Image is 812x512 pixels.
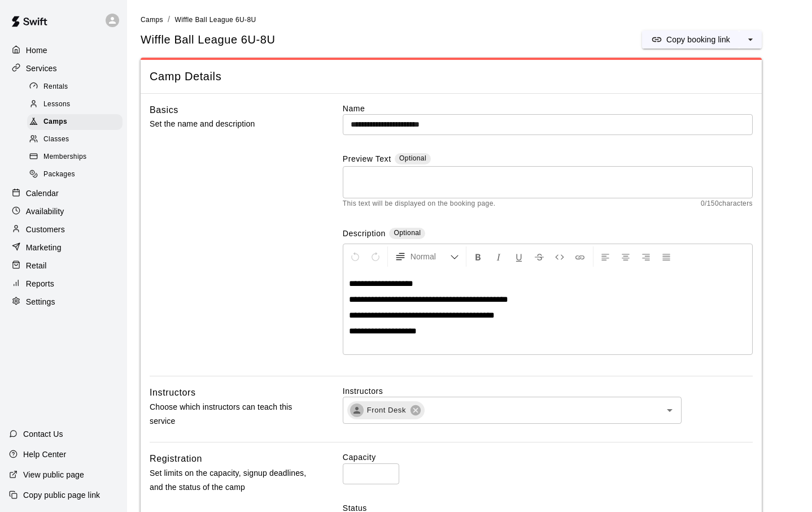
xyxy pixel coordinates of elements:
span: Camps [43,116,67,128]
p: Availability [26,206,64,217]
span: Wiffle Ball League 6U-8U [174,16,256,24]
a: Marketing [9,239,118,256]
label: Preview Text [343,153,391,166]
div: Front Desk [350,403,364,417]
a: Lessons [27,96,127,113]
a: Camps [27,114,127,131]
a: Rentals [27,78,127,96]
span: Camps [141,16,163,24]
a: Calendar [9,185,118,202]
a: Retail [9,257,118,274]
button: Insert Link [570,246,590,267]
p: Contact Us [23,428,63,440]
button: Undo [346,246,365,267]
span: Optional [394,229,421,237]
a: Camps [141,15,163,24]
a: Packages [27,166,127,184]
span: Memberships [43,151,86,163]
span: 0 / 150 characters [701,198,753,210]
a: Reports [9,275,118,292]
span: Front Desk [360,405,413,416]
button: Center Align [616,246,635,267]
p: Retail [26,260,47,271]
label: Description [343,228,386,241]
button: select merge strategy [739,31,762,49]
h6: Instructors [150,385,196,400]
span: Normal [411,251,450,262]
div: Memberships [27,149,123,165]
span: Camp Details [150,69,753,84]
p: Calendar [26,188,59,199]
button: Justify Align [657,246,676,267]
li: / [168,14,170,25]
button: Redo [366,246,385,267]
button: Insert Code [550,246,569,267]
button: Format Bold [469,246,488,267]
span: This text will be displayed on the booking page. [343,198,496,210]
a: Availability [9,203,118,220]
a: Settings [9,293,118,310]
p: Reports [26,278,54,289]
p: Services [26,63,57,74]
p: Home [26,45,47,56]
h5: Wiffle Ball League 6U-8U [141,32,276,47]
button: Format Italics [489,246,508,267]
button: Open [662,402,678,418]
nav: breadcrumb [141,14,798,26]
div: split button [642,31,762,49]
div: Rentals [27,79,123,95]
p: Help Center [23,449,66,460]
div: Packages [27,167,123,183]
p: Set the name and description [150,117,307,131]
label: Capacity [343,452,753,463]
span: Optional [399,154,426,162]
a: Home [9,42,118,59]
h6: Registration [150,452,202,466]
p: Copy public page link [23,489,100,501]
p: Marketing [26,242,62,253]
button: Left Align [596,246,615,267]
button: Copy booking link [642,31,739,49]
div: Lessons [27,97,123,112]
p: Copy booking link [666,34,730,45]
span: Classes [43,134,69,145]
p: Customers [26,224,65,235]
a: Customers [9,221,118,238]
h6: Basics [150,103,178,118]
button: Format Strikethrough [530,246,549,267]
span: Lessons [43,99,71,110]
p: Settings [26,296,55,307]
div: Classes [27,132,123,147]
a: Memberships [27,149,127,166]
label: Name [343,103,753,114]
span: Packages [43,169,75,180]
p: Set limits on the capacity, signup deadlines, and the status of the camp [150,466,307,494]
p: Choose which instructors can teach this service [150,400,307,428]
button: Formatting Options [390,246,464,267]
div: Camps [27,114,123,130]
button: Format Underline [509,246,529,267]
p: View public page [23,469,84,480]
button: Right Align [636,246,656,267]
a: Services [9,60,118,77]
div: Front Desk [347,401,425,419]
span: Rentals [43,81,68,93]
label: Instructors [343,385,753,397]
a: Classes [27,131,127,149]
